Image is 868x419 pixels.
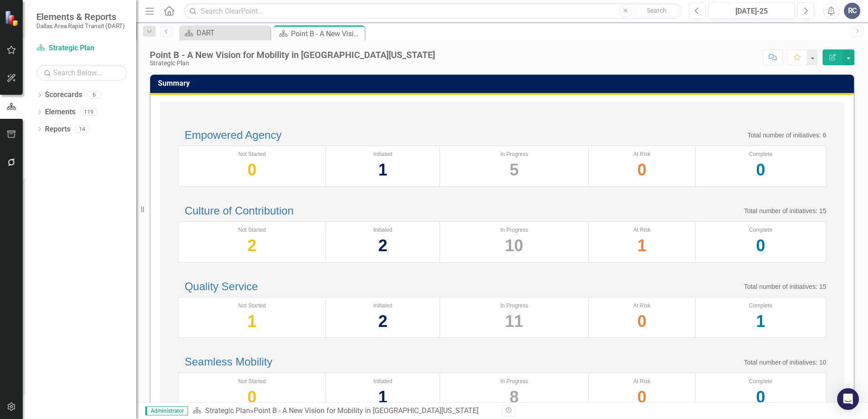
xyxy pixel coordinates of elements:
div: Point B - A New Vision for Mobility in [GEOGRAPHIC_DATA][US_STATE] [291,28,362,39]
h3: Summary [158,79,849,88]
div: 5 [444,158,584,181]
span: Elements & Reports [36,11,125,22]
div: DART [197,27,268,39]
div: [DATE]-25 [711,6,792,17]
div: In Progress [444,226,584,234]
div: Point B - A New Vision for Mobility in [GEOGRAPHIC_DATA][US_STATE] [254,406,478,415]
div: 2 [330,310,435,333]
a: Quality Service [185,280,258,292]
div: 2 [183,234,321,257]
div: In Progress [444,378,584,385]
div: 1 [330,385,435,409]
div: 14 [75,125,89,133]
div: 1 [183,310,321,333]
a: Seamless Mobility [185,356,272,368]
p: Total number of initiatives: 15 [744,282,826,291]
a: Strategic Plan [205,406,250,415]
div: Initiated [330,302,435,310]
div: » [192,406,495,416]
p: Total number of initiatives: 6 [747,131,826,140]
div: Complete [700,151,821,158]
div: 0 [700,385,821,409]
button: RC [844,3,860,19]
div: At Risk [593,378,690,385]
div: In Progress [444,302,584,310]
a: Elements [45,107,75,117]
div: Point B - A New Vision for Mobility in [GEOGRAPHIC_DATA][US_STATE] [150,50,435,60]
div: At Risk [593,302,690,310]
div: Not Started [183,302,321,310]
div: 1 [593,234,690,257]
button: [DATE]-25 [708,3,795,19]
span: Administrator [145,406,188,415]
div: 119 [80,108,98,116]
a: DART [182,27,268,39]
div: At Risk [593,226,690,234]
a: Reports [45,124,70,135]
div: 2 [330,234,435,257]
button: Search [634,5,680,17]
div: 0 [700,158,821,181]
p: Total number of initiatives: 10 [744,358,826,367]
div: Complete [700,302,821,310]
a: Scorecards [45,90,82,100]
p: Total number of initiatives: 15 [744,206,826,215]
div: 11 [444,310,584,333]
div: 0 [183,385,321,409]
img: ClearPoint Strategy [5,10,20,26]
input: Search Below... [36,65,127,81]
div: Complete [700,378,821,385]
div: Initiated [330,151,435,158]
div: At Risk [593,151,690,158]
div: Strategic Plan [150,60,435,67]
input: Search ClearPoint... [184,3,682,19]
div: Not Started [183,378,321,385]
div: Initiated [330,226,435,234]
div: In Progress [444,151,584,158]
div: 0 [593,385,690,409]
div: 1 [330,158,435,181]
div: 0 [593,310,690,333]
div: Complete [700,226,821,234]
div: 0 [593,158,690,181]
div: Initiated [330,378,435,385]
div: 0 [183,158,321,181]
div: 10 [444,234,584,257]
div: Not Started [183,151,321,158]
span: Search [647,7,666,14]
div: 0 [700,234,821,257]
a: Empowered Agency [185,129,281,141]
div: 6 [87,91,101,99]
div: 1 [700,310,821,333]
div: Open Intercom Messenger [837,388,859,410]
div: Not Started [183,226,321,234]
a: Culture of Contribution [185,205,294,217]
small: Dallas Area Rapid Transit (DART) [36,22,125,29]
a: Strategic Plan [36,43,127,54]
div: 8 [444,385,584,409]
